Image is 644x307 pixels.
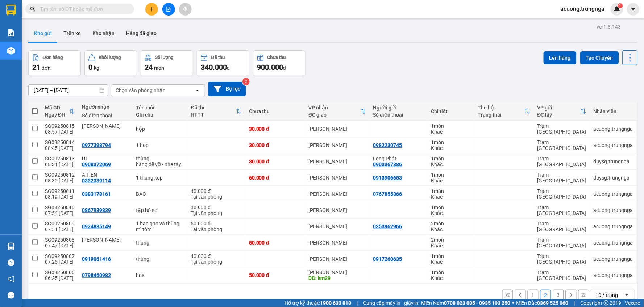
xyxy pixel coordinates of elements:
[253,50,306,76] button: Chưa thu900.000đ
[45,221,75,226] div: SG09250809
[191,221,242,226] div: 50.000 đ
[136,256,183,262] div: thùng
[373,105,424,111] div: Người gửi
[373,156,424,161] div: Long Phát
[373,224,402,229] div: 0353962966
[29,85,108,96] input: Select a date range.
[45,172,75,178] div: SG09250812
[249,142,302,148] div: 30.000 đ
[594,256,633,262] div: acuong.trungnga
[45,275,75,281] div: 06:25 [DATE]
[537,112,581,118] div: ĐC lấy
[136,161,183,167] div: hàng dễ vỡ - nhẹ tay
[373,142,402,148] div: 0982230745
[309,175,366,181] div: [PERSON_NAME]
[431,129,470,135] div: Khác
[149,7,154,12] span: plus
[431,204,470,210] div: 1 món
[594,207,633,213] div: acuong.trungnga
[82,272,111,278] div: 0798460982
[257,63,283,72] span: 900.000
[478,112,524,118] div: Trạng thái
[267,55,286,60] div: Chưa thu
[309,126,366,132] div: [PERSON_NAME]
[421,299,511,307] span: Miền Nam
[596,291,618,299] div: 10 / trang
[82,207,111,213] div: 0867939839
[87,25,120,42] button: Kho nhận
[516,299,569,307] span: Miền Bắc
[82,104,129,110] div: Người nhận
[594,108,633,114] div: Nhân viên
[242,78,250,85] sup: 2
[431,145,470,151] div: Khác
[45,226,75,232] div: 07:51 [DATE]
[45,156,75,161] div: SG09250813
[201,63,227,72] span: 340.000
[120,25,162,42] button: Hàng đã giao
[162,3,175,16] button: file-add
[99,55,121,60] div: Khối lượng
[187,102,245,121] th: Toggle SortBy
[431,243,470,248] div: Khác
[45,139,75,145] div: SG09250814
[544,51,577,64] button: Lên hàng
[431,210,470,216] div: Khác
[553,290,564,300] button: 3
[431,161,470,167] div: Khác
[191,194,242,200] div: Tại văn phòng
[594,272,633,278] div: acuong.trungnga
[574,299,575,307] span: |
[145,63,153,72] span: 24
[8,276,14,282] span: notification
[88,63,92,72] span: 0
[537,105,581,111] div: VP gửi
[604,300,609,306] span: copyright
[136,112,183,118] div: Ghi chú
[431,188,470,194] div: 1 món
[191,188,242,194] div: 40.000 đ
[580,51,619,64] button: Tạo Chuyến
[249,240,302,246] div: 50.000 đ
[58,25,87,42] button: Trên xe
[594,175,633,181] div: duysg.trungnga
[136,175,183,181] div: 1 thung xop
[537,300,569,306] strong: 0369 525 060
[320,300,351,306] strong: 1900 633 818
[141,50,193,76] button: Số lượng24món
[478,105,524,111] div: Thu hộ
[249,175,302,181] div: 60.000 đ
[249,108,302,114] div: Chưa thu
[28,50,81,76] button: Đơn hàng21đơn
[155,55,174,60] div: Số lượng
[624,292,630,298] svg: open
[45,178,75,183] div: 08:30 [DATE]
[45,112,69,118] div: Ngày ĐH
[82,191,111,197] div: 0383178161
[431,139,470,145] div: 1 món
[116,87,166,94] div: Chọn văn phòng nhận
[537,269,586,281] div: Trạm [GEOGRAPHIC_DATA]
[537,139,586,151] div: Trạm [GEOGRAPHIC_DATA]
[597,23,621,31] div: ver 1.8.143
[528,290,539,300] button: 1
[82,123,129,129] div: minh hùng
[191,253,242,259] div: 40.000 đ
[594,224,633,229] div: acuong.trungnga
[43,55,63,60] div: Đơn hàng
[82,161,111,167] div: 0908372069
[373,191,402,197] div: 0767855366
[45,259,75,265] div: 07:25 [DATE]
[183,7,188,12] span: aim
[309,240,366,246] div: [PERSON_NAME]
[431,156,470,161] div: 1 món
[309,159,366,164] div: [PERSON_NAME]
[6,5,16,16] img: logo-vxr
[136,156,183,161] div: thùng
[309,112,360,118] div: ĐC giao
[431,108,470,114] div: Chi tiết
[309,256,366,262] div: [PERSON_NAME]
[82,113,129,118] div: Số điện thoại
[42,65,51,71] span: đơn
[45,145,75,151] div: 08:45 [DATE]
